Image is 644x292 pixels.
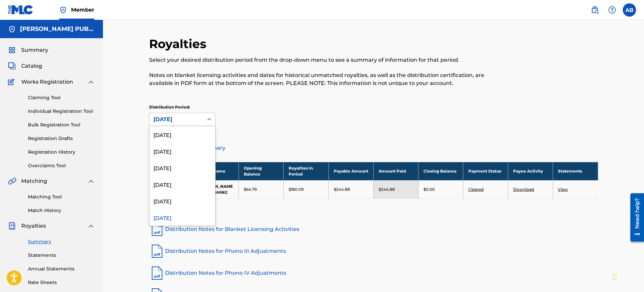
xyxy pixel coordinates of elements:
p: $244.88 [334,186,350,192]
div: Drag [613,267,617,287]
div: [DATE] [149,192,215,209]
a: Distribution Notes for Phono IV Adjustments [149,265,598,281]
a: Annual Statements [28,265,95,272]
a: Download [513,187,534,192]
img: pdf [149,221,165,237]
span: Royalties [21,222,46,230]
a: Public Search [588,3,601,17]
p: Distribution Period: [149,104,216,110]
a: Overclaims Tool [28,162,95,169]
div: User Menu [623,3,636,17]
p: $180.09 [289,186,304,192]
th: Amount Paid [373,162,418,180]
span: Member [71,6,94,14]
img: expand [87,78,95,86]
th: Royalties in Period [284,162,328,180]
a: Registration History [28,149,95,156]
a: Rate Sheets [28,279,95,286]
a: SummarySummary [8,46,48,54]
img: MLC Logo [8,5,34,15]
div: [DATE] [149,176,215,192]
a: Matching Tool [28,193,95,200]
th: Closing Balance [418,162,463,180]
th: Payment Status [463,162,508,180]
a: Distribution Notes for Phono III Adjustments [149,243,598,259]
div: Help [605,3,619,17]
p: $244.88 [379,186,395,192]
p: $0.00 [423,186,435,192]
a: Statements [28,252,95,259]
span: Catalog [21,62,42,70]
a: Registration Drafts [28,135,95,142]
a: Cleared [468,187,484,192]
img: Royalties [8,222,16,230]
h5: AUSTIN BELLO PUBLISHING [20,25,95,33]
img: Top Rightsholder [59,6,67,14]
img: expand [87,222,95,230]
img: expand [87,177,95,185]
p: $64.79 [244,186,257,192]
span: Summary [21,46,48,54]
a: Distribution Summary [149,140,598,156]
th: Opening Balance [239,162,284,180]
div: [DATE] [149,209,215,226]
img: Accounts [8,25,16,33]
th: Payee Activity [508,162,553,180]
iframe: Chat Widget [611,260,644,292]
span: Works Registration [21,78,73,86]
img: Catalog [8,62,16,70]
a: Distribution Notes for Blanket Licensing Activities [149,221,598,237]
td: [PERSON_NAME] PUBLISHING [194,180,239,198]
p: Select your desired distribution period from the drop-down menu to see a summary of information f... [149,56,495,64]
div: [DATE] [149,143,215,159]
img: pdf [149,243,165,259]
img: Summary [8,46,16,54]
a: Match History [28,207,95,214]
a: Summary [28,238,95,245]
img: Works Registration [8,78,17,86]
div: [DATE] [149,159,215,176]
a: Claiming Tool [28,94,95,101]
a: CatalogCatalog [8,62,42,70]
p: Notes on blanket licensing activities and dates for historical unmatched royalties, as well as th... [149,71,495,87]
div: [DATE] [153,115,199,123]
iframe: Resource Center [625,191,644,244]
h2: Royalties [149,36,210,51]
img: pdf [149,265,165,281]
img: search [591,6,599,14]
th: Payee Name [194,162,239,180]
img: help [608,6,616,14]
div: [DATE] [149,126,215,143]
img: Matching [8,177,16,185]
th: Statements [553,162,598,180]
a: Individual Registration Tool [28,108,95,115]
a: Bulk Registration Tool [28,121,95,128]
th: Payable Amount [328,162,373,180]
span: Matching [21,177,47,185]
a: View [558,187,568,192]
